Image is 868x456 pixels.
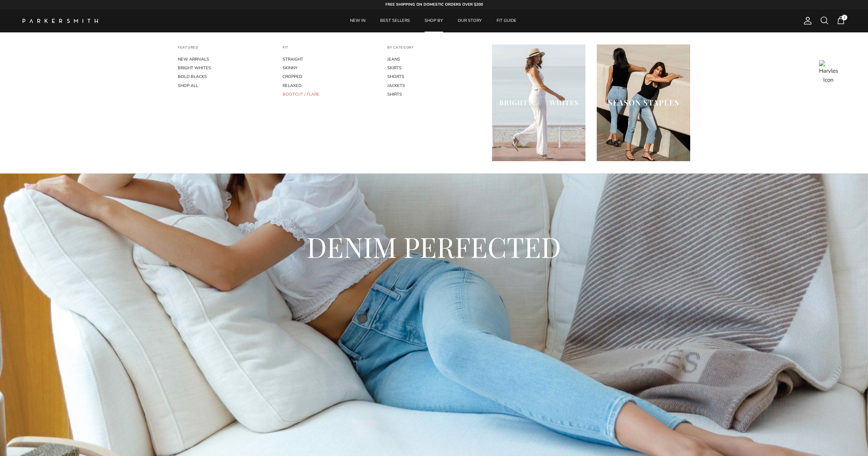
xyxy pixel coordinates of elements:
img: Parker Smith [23,19,98,23]
a: BRIGHT WHITES [178,64,271,72]
a: OUR STORY [451,9,489,32]
a: SKIRTS [387,64,481,72]
strong: FREE SHIPPING ON DOMESTIC ORDERS OVER $200 [385,2,483,7]
a: FIT [283,46,289,55]
a: JACKETS [387,81,481,90]
h2: DENIM PERFECTED [225,229,643,265]
a: BY CATEGORY [387,46,414,55]
a: SHORTS [387,72,481,81]
a: BEST SELLERS [373,9,417,32]
span: 1 [842,15,847,20]
a: CROPPED [283,72,376,81]
a: SHOP ALL [178,81,271,90]
a: BOLD BLACKS [178,72,271,81]
a: SKINNY [283,64,376,72]
a: SHOP BY [418,9,450,32]
a: NEW IN [343,9,372,32]
a: STRAIGHT [283,55,376,64]
a: BOOTCUT / FLARE [283,90,376,99]
a: NEW ARRIVALS [178,55,271,64]
a: 1 [836,16,845,26]
a: Account [800,16,812,25]
a: FEATURED [178,46,199,55]
div: Primary [112,9,754,32]
a: JEANS [387,55,481,64]
a: FIT GUIDE [490,9,523,32]
a: RELAXED [283,81,376,90]
a: SHIRTS [387,90,481,99]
